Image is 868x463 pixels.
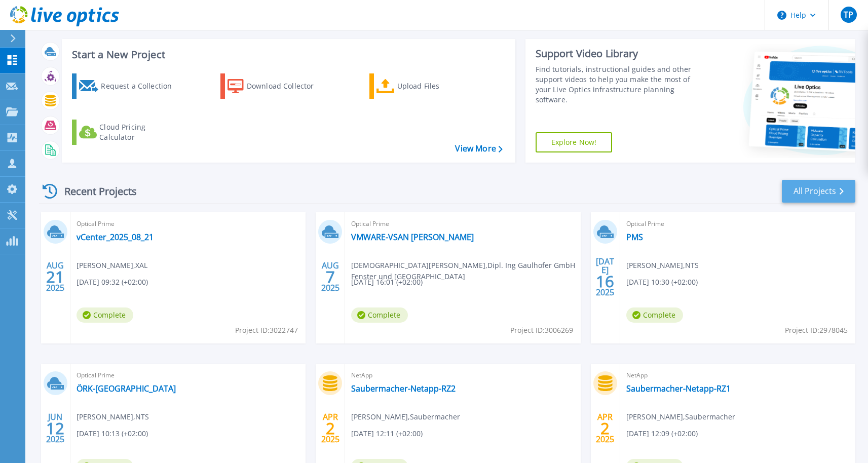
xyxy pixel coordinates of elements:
[99,122,180,142] div: Cloud Pricing Calculator
[351,411,460,422] span: [PERSON_NAME] , Saubermacher
[351,277,423,288] span: [DATE] 16:01 (+02:00)
[626,232,643,242] a: PMS
[72,49,502,60] h3: Start a New Project
[77,411,149,422] span: [PERSON_NAME] , NTS
[235,325,298,336] span: Project ID: 3022747
[595,258,615,295] div: [DATE] 2025
[600,424,610,433] span: 2
[77,260,147,271] span: [PERSON_NAME] , XAL
[626,411,735,422] span: [PERSON_NAME] , Saubermacher
[626,260,699,271] span: [PERSON_NAME] , NTS
[220,73,333,99] a: Download Collector
[351,307,408,323] span: Complete
[626,428,698,439] span: [DATE] 12:09 (+02:00)
[77,218,299,229] span: Optical Prime
[321,410,340,447] div: APR 2025
[46,410,65,447] div: JUN 2025
[46,258,65,295] div: AUG 2025
[626,277,698,288] span: [DATE] 10:30 (+02:00)
[626,383,731,394] a: Saubermacher-Netapp-RZ1
[72,120,185,145] a: Cloud Pricing Calculator
[46,424,64,433] span: 12
[351,260,580,282] span: [DEMOGRAPHIC_DATA][PERSON_NAME] , Dipl. Ing Gaulhofer GmbH Fenster und [GEOGRAPHIC_DATA]
[77,383,176,394] a: ÖRK-[GEOGRAPHIC_DATA]
[536,64,703,105] div: Find tutorials, instructional guides and other support videos to help you make the most of your L...
[510,325,573,336] span: Project ID: 3006269
[536,47,703,60] div: Support Video Library
[351,383,456,394] a: Saubermacher-Netapp-RZ2
[72,73,185,99] a: Request a Collection
[626,307,683,323] span: Complete
[455,144,502,153] a: View More
[596,277,614,286] span: 16
[101,76,182,96] div: Request a Collection
[326,273,335,281] span: 7
[77,277,148,288] span: [DATE] 09:32 (+02:00)
[247,76,328,96] div: Download Collector
[77,428,148,439] span: [DATE] 10:13 (+02:00)
[785,325,848,336] span: Project ID: 2978045
[39,179,150,204] div: Recent Projects
[351,428,423,439] span: [DATE] 12:11 (+02:00)
[536,132,613,152] a: Explore Now!
[397,76,478,96] div: Upload Files
[626,218,849,229] span: Optical Prime
[351,218,574,229] span: Optical Prime
[46,273,64,281] span: 21
[626,370,849,381] span: NetApp
[369,73,482,99] a: Upload Files
[77,232,154,242] a: vCenter_2025_08_21
[321,258,340,295] div: AUG 2025
[782,180,855,203] a: All Projects
[351,370,574,381] span: NetApp
[595,410,615,447] div: APR 2025
[77,370,299,381] span: Optical Prime
[326,424,335,433] span: 2
[77,307,133,323] span: Complete
[844,11,853,19] span: TP
[351,232,474,242] a: VMWARE-VSAN [PERSON_NAME]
